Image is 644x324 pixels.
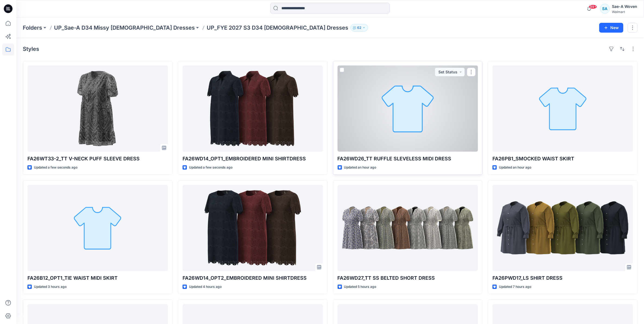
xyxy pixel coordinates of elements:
p: FA26WT33-2_TT V-NECK PUFF SLEEVE DRESS [27,155,168,163]
p: Updated a few seconds ago [34,165,77,170]
p: Updated an hour ago [499,165,531,170]
a: UP_Sae-A D34 Missy [DEMOGRAPHIC_DATA] Dresses [54,24,195,32]
button: New [599,23,623,33]
a: FA26WT33-2_TT V-NECK PUFF SLEEVE DRESS [27,66,168,152]
h4: Styles [23,46,39,52]
p: Updated 5 hours ago [344,284,376,290]
button: 62 [350,24,368,32]
p: Updated 3 hours ago [34,284,67,290]
p: Updated an hour ago [344,165,376,170]
p: FA26WD26_TT RUFFLE SLEVELESS MIDI DRESS [338,155,478,163]
p: FA26WD14_OPT2_EMBROIDERED MINI SHIRTDRESS [183,274,323,282]
a: Folders [23,24,42,32]
p: FA26B12_OPT1_TIE WAIST MIDI SKIRT [27,274,168,282]
a: FA26B12_OPT1_TIE WAIST MIDI SKIRT [27,185,168,271]
a: FA26PB1_SMOCKED WAIST SKIRT [492,66,633,152]
p: 62 [357,25,361,31]
p: FA26PB1_SMOCKED WAIST SKIRT [492,155,633,163]
div: Sae-A Woven [612,3,637,10]
a: FA26WD27_TT SS BELTED SHORT DRESS [338,185,478,271]
a: FA26WD26_TT RUFFLE SLEVELESS MIDI DRESS [338,66,478,152]
a: FA26PWD17_LS SHIRT DRESS [492,185,633,271]
div: Walmart [612,10,637,14]
p: Updated 4 hours ago [189,284,222,290]
p: FA26PWD17_LS SHIRT DRESS [492,274,633,282]
p: Updated a few seconds ago [189,165,233,170]
a: FA26WD14_OPT1_EMBROIDERED MINI SHIRTDRESS [183,66,323,152]
p: FA26WD14_OPT1_EMBROIDERED MINI SHIRTDRESS [183,155,323,163]
p: FA26WD27_TT SS BELTED SHORT DRESS [338,274,478,282]
div: SA [600,4,610,14]
a: FA26WD14_OPT2_EMBROIDERED MINI SHIRTDRESS [183,185,323,271]
p: Updated 7 hours ago [499,284,531,290]
p: UP_FYE 2027 S3 D34 [DEMOGRAPHIC_DATA] Dresses [207,24,348,32]
span: 99+ [589,5,597,9]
